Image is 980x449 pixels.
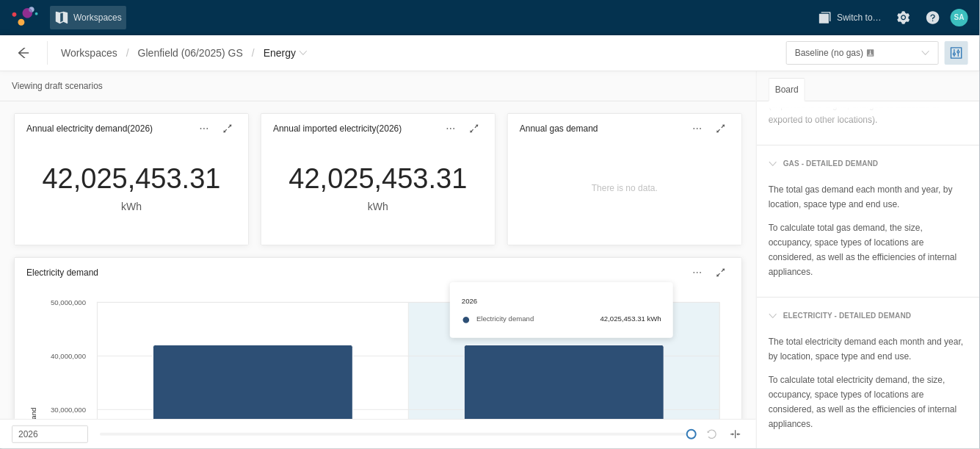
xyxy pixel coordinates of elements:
[777,157,879,170] div: Gas - detailed demand
[763,151,974,176] div: Gas - detailed demand
[288,198,467,215] div: kWh
[259,41,312,65] button: Energy
[288,162,467,195] div: 42,025,453.31
[50,6,126,29] a: Workspaces
[273,121,402,136] h3: Annual imported electricity (2026)
[520,121,598,136] h3: Annual gas demand
[26,265,98,280] h3: Electricity demand
[786,41,939,65] button: toggle menu
[247,41,259,65] span: /
[122,41,134,65] span: /
[795,48,863,58] span: Baseline (no gas)
[777,309,912,323] div: Electricity - detailed demand
[813,6,886,29] button: Switch to…
[769,182,968,212] p: The total gas demand each month and year, by location, space type and end use.
[769,373,968,431] p: To calculate total electricity demand, the size, occupancy, space types of locations are consider...
[138,46,243,60] span: Glenfield (06/2025) GS
[134,41,247,65] a: Glenfield (06/2025) GS
[951,9,968,26] div: SA
[264,46,296,60] span: Energy
[57,41,312,65] nav: Breadcrumb
[42,198,220,215] div: kWh
[42,162,220,195] div: 42,025,453.31
[57,41,122,65] a: Workspaces
[592,181,658,195] div: There is no data.
[61,46,117,60] span: Workspaces
[12,77,103,95] div: Viewing draft scenarios
[261,114,495,143] div: Annual imported electricity(2026)
[73,10,122,25] span: Workspaces
[15,258,741,287] div: Electricity demand
[769,78,805,101] div: Board
[769,220,968,279] p: To calculate total gas demand, the size, occupancy, space types of locations are considered, as w...
[837,10,882,25] span: Switch to…
[763,303,974,328] div: Electricity - detailed demand
[26,121,153,136] h3: Annual electricity demand (2026)
[508,114,741,143] div: Annual gas demand
[15,114,248,143] div: Annual electricity demand(2026)
[769,334,968,364] p: The total electricity demand each month and year, by location, space type and end use.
